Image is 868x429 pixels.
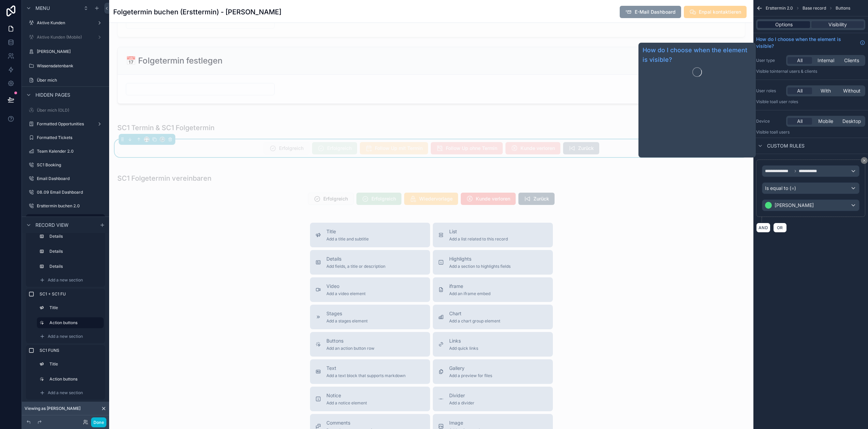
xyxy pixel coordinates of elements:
[37,135,104,140] label: Formatted Tickets
[37,176,104,181] label: Email Dashboard
[22,233,109,404] div: scrollable content
[326,365,406,372] span: Text
[326,337,374,344] span: Buttons
[326,236,369,242] span: Add a title and subtitle
[449,283,490,290] span: iframe
[756,129,865,135] p: Visible to
[326,291,366,296] span: Add a video element
[449,310,500,317] span: Chart
[49,320,98,326] label: Action buttons
[48,390,83,396] span: Add a new section
[756,88,783,94] label: User roles
[449,337,478,344] span: Links
[326,318,368,324] span: Add a stages element
[37,78,104,83] label: Über mich
[836,5,850,11] span: Buttons
[326,392,367,399] span: Notice
[449,255,511,262] span: Highlights
[310,305,430,329] button: StagesAdd a stages element
[326,310,368,317] span: Stages
[49,249,101,254] label: Details
[326,283,366,290] span: Video
[326,255,385,262] span: Details
[775,21,793,28] span: Options
[433,223,553,247] button: ListAdd a list related to this record
[91,417,106,427] button: Done
[26,105,105,116] a: Über mich (OLD)
[844,57,859,64] span: Clients
[756,58,783,63] label: User type
[326,400,367,406] span: Add a notice element
[326,419,377,426] span: Comments
[774,129,790,135] span: all users
[37,121,94,127] label: Formatted Opportunities
[775,202,814,209] span: [PERSON_NAME]
[818,118,833,125] span: Mobile
[49,305,101,310] label: Title
[767,142,805,149] span: Custom rules
[113,7,281,17] h1: Folgetermin buchen (Ersttermin) - [PERSON_NAME]
[774,69,817,74] span: Internal users & clients
[821,87,831,94] span: With
[26,173,105,184] a: Email Dashboard
[49,361,101,367] label: Title
[449,392,474,399] span: Divider
[35,221,69,228] span: Record view
[797,87,803,94] span: All
[26,132,105,143] a: Formatted Tickets
[762,182,859,194] button: Is equal to (=)
[40,348,102,353] label: SC1 FUNS
[326,228,369,235] span: Title
[797,57,803,64] span: All
[26,160,105,170] a: SC1 Booking
[433,305,553,329] button: ChartAdd a chart group element
[310,277,430,302] button: VideoAdd a video element
[37,190,104,195] label: 08.09 Email Dashboard
[756,99,865,105] p: Visible to
[756,119,783,124] label: Device
[49,376,101,382] label: Action buttons
[26,75,105,86] a: Über mich
[37,149,104,154] label: Team Kalender 2.0
[310,223,430,247] button: TitleAdd a title and subtitle
[762,199,859,211] button: [PERSON_NAME]
[449,264,511,269] span: Add a section to highlights fields
[449,236,508,242] span: Add a list related to this record
[26,200,105,211] a: Ersttermin buchen 2.0
[433,359,553,384] button: GalleryAdd a preview for files
[26,146,105,157] a: Team Kalender 2.0
[449,365,492,372] span: Gallery
[433,387,553,411] button: DividerAdd a divider
[49,264,101,269] label: Details
[766,5,793,11] span: Ersttermin 2.0
[35,92,70,98] span: Hidden pages
[756,69,865,74] p: Visible to
[49,234,101,239] label: Details
[310,250,430,275] button: DetailsAdd fields, a title or description
[765,185,796,192] span: Is equal to (=)
[48,277,83,283] span: Add a new section
[842,118,861,125] span: Desktop
[818,57,834,64] span: Internal
[25,406,80,411] span: Viewing as [PERSON_NAME]
[774,99,798,104] span: All user roles
[433,332,553,357] button: LinksAdd quick links
[449,318,500,324] span: Add a chart group element
[828,21,847,28] span: Visibility
[37,203,104,209] label: Ersttermin buchen 2.0
[26,119,105,129] a: Formatted Opportunities
[326,346,374,351] span: Add an action button row
[310,332,430,357] button: ButtonsAdd an action button row
[773,223,787,233] button: OR
[756,36,865,50] a: How do I choose when the element is visible?
[449,373,492,378] span: Add a preview for files
[449,346,478,351] span: Add quick links
[26,214,105,225] a: Ersttermin 2.0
